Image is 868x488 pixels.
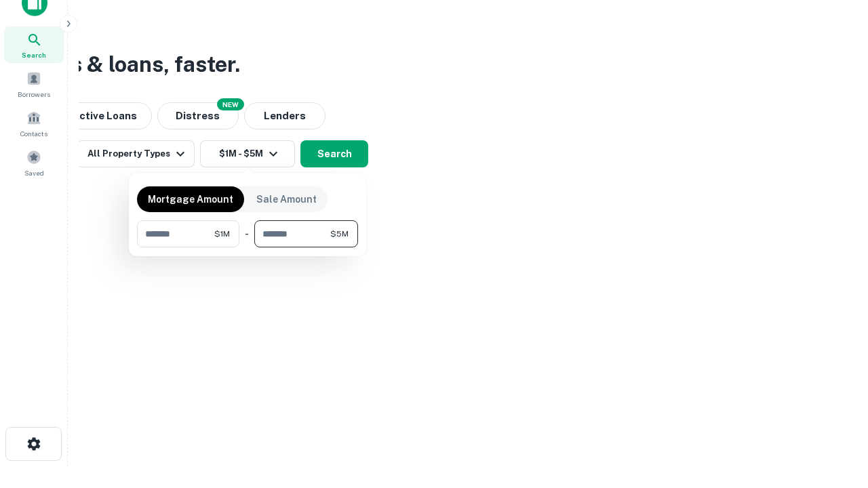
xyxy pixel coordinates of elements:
[256,192,317,207] p: Sale Amount
[214,228,230,240] span: $1M
[148,192,233,207] p: Mortgage Amount
[330,228,349,240] span: $5M
[245,220,249,247] div: -
[800,380,868,445] iframe: Chat Widget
